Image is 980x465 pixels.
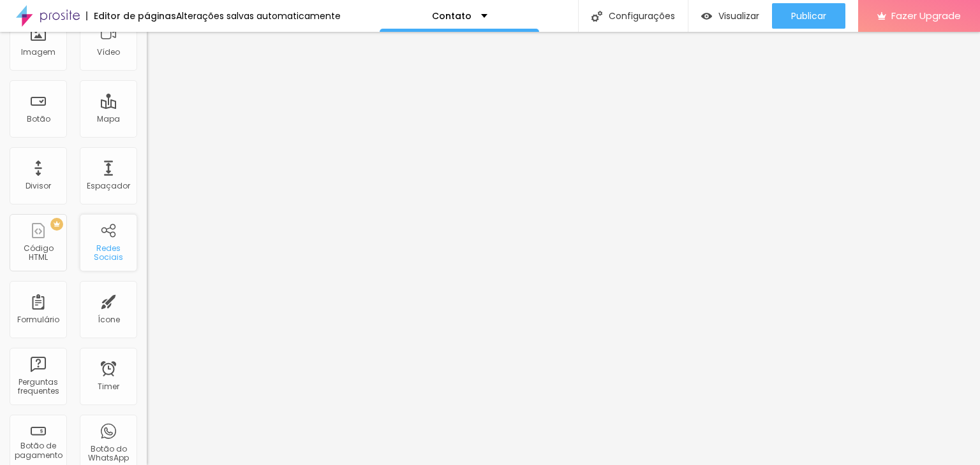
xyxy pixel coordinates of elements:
div: Ícone [98,315,120,324]
div: Mapa [97,115,120,124]
span: Fazer Upgrade [891,10,961,21]
button: Publicar [772,3,845,29]
button: Visualizar [688,3,772,29]
div: Código HTML [13,244,63,262]
div: Imagem [21,48,56,57]
div: Botão do WhatsApp [83,445,133,463]
div: Editor de páginas [86,11,176,20]
img: Icone [591,11,602,22]
span: Publicar [791,11,826,21]
div: Espaçador [87,182,130,190]
img: view-1.svg [701,11,712,22]
div: Redes Sociais [83,244,133,262]
div: Botão [27,115,50,124]
div: Timer [98,382,119,391]
p: Contato [432,11,471,20]
div: Divisor [26,182,51,190]
div: Vídeo [97,48,120,57]
div: Botão de pagamento [13,441,63,460]
span: Visualizar [718,11,759,21]
div: Alterações salvas automaticamente [176,11,341,20]
div: Perguntas frequentes [13,378,63,396]
div: Formulário [17,315,59,324]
